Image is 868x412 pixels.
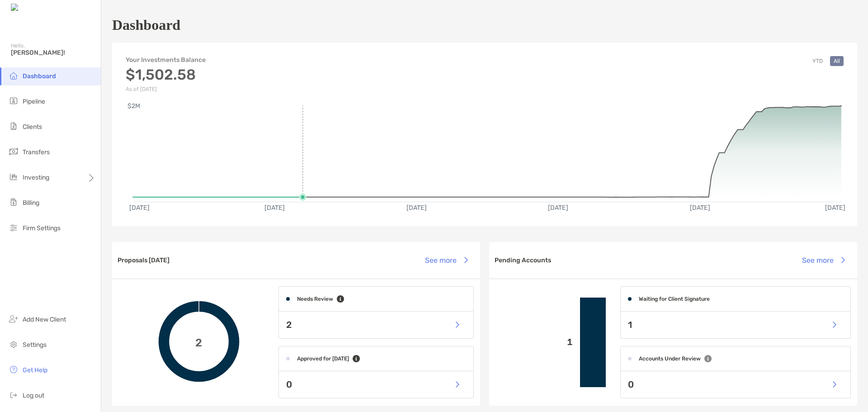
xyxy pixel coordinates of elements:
text: [DATE] [264,204,285,212]
h3: Pending Accounts [495,256,551,264]
p: 2 [286,319,292,331]
text: [DATE] [548,204,568,212]
button: See more [795,250,852,270]
button: YTD [809,56,826,66]
button: All [830,56,844,66]
text: [DATE] [690,204,710,212]
span: Investing [23,174,49,181]
button: See more [418,250,475,270]
text: [DATE] [406,204,427,212]
span: 2 [195,335,202,348]
span: [PERSON_NAME]! [11,49,95,57]
h4: Accounts Under Review [639,355,701,362]
img: dashboard icon [8,70,19,81]
img: pipeline icon [8,95,19,106]
h4: Needs Review [297,296,333,302]
p: 1 [496,336,573,348]
span: Billing [23,199,39,207]
img: logout icon [8,389,19,400]
span: Add New Client [23,316,66,323]
p: 1 [628,319,632,331]
img: clients icon [8,121,19,132]
img: Zoe Logo [11,4,49,12]
p: 0 [286,379,292,390]
span: Pipeline [23,98,45,105]
text: $2M [127,102,140,110]
img: settings icon [8,339,19,350]
span: Log out [23,392,44,399]
img: add_new_client icon [8,313,19,324]
text: [DATE] [129,204,150,212]
img: investing icon [8,171,19,182]
h4: Waiting for Client Signature [639,296,710,302]
span: Dashboard [23,72,56,80]
span: Clients [23,123,42,131]
img: get-help icon [8,364,19,375]
span: Firm Settings [23,224,61,232]
span: Transfers [23,148,50,156]
h1: Dashboard [112,17,180,33]
img: transfers icon [8,146,19,157]
h4: Approved for [DATE] [297,355,349,362]
text: [DATE] [825,204,845,212]
span: Get Help [23,366,47,374]
p: As of [DATE] [126,86,206,92]
h3: $1,502.58 [126,66,206,83]
h4: Your Investments Balance [126,56,206,64]
img: billing icon [8,197,19,208]
p: 0 [628,379,634,390]
h3: Proposals [DATE] [118,256,170,264]
img: firm-settings icon [8,222,19,233]
span: Settings [23,341,47,349]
